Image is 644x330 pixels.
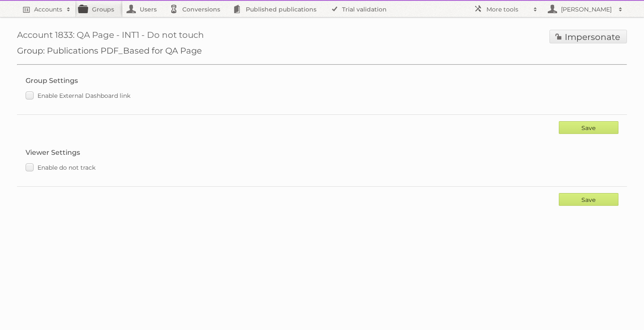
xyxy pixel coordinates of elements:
h2: Accounts [34,5,62,14]
a: Published publications [229,1,325,17]
input: Save [559,121,618,134]
legend: Viewer Settings [26,148,80,156]
input: Save [559,193,618,206]
span: Enable External Dashboard link [37,92,130,100]
a: Users [123,1,165,17]
legend: Group Settings [26,77,78,85]
a: Impersonate [549,30,627,43]
a: Accounts [17,1,75,17]
a: Groups [75,1,123,17]
h1: Account 1833: QA Page - INT1 - Do not touch [17,30,627,46]
a: More tools [469,1,542,17]
h2: Group: Publications PDF_Based for QA Page [17,46,627,56]
h2: More tools [486,5,529,14]
a: Conversions [165,1,229,17]
h2: [PERSON_NAME] [559,5,614,14]
a: Trial validation [325,1,395,17]
span: Enable do not track [37,164,95,171]
a: [PERSON_NAME] [542,1,627,17]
